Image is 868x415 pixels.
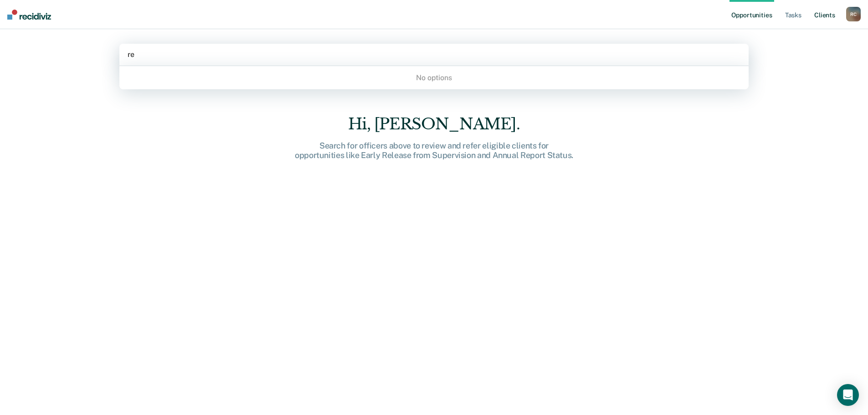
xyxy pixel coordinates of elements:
button: RC [846,7,861,21]
div: Open Intercom Messenger [837,384,859,406]
div: Hi, [PERSON_NAME]. [288,115,580,133]
div: No options [119,70,749,86]
div: Search for officers above to review and refer eligible clients for opportunities like Early Relea... [288,141,580,160]
div: R C [846,7,861,21]
img: Recidiviz [7,10,51,20]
